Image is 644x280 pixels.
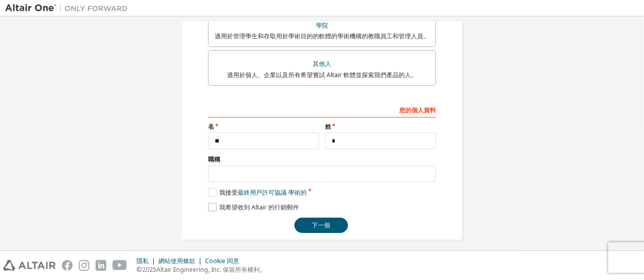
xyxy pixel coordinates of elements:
font: 我希望收到 Altair 的行銷郵件 [219,203,299,212]
img: facebook.svg [62,260,73,271]
font: 我接受 [219,188,238,197]
font: 學術的 [288,188,307,197]
font: 適用於管理學生和存取用於學術目的的軟體的學術機構的教職員工和管理人員。 [215,32,429,40]
font: 名 [208,122,214,131]
img: 牽牛星一號 [5,3,133,13]
font: Cookie 同意 [205,256,239,265]
font: 下一個 [312,221,331,229]
font: 網站使用條款 [158,256,195,265]
img: linkedin.svg [96,260,106,271]
font: 您的個人資料 [399,106,436,114]
button: 下一個 [294,218,348,233]
img: altair_logo.svg [3,260,56,271]
font: Altair Engineering, Inc. 保留所有權利。 [156,265,266,274]
font: 職稱 [208,155,220,164]
font: 適用於個人、企業以及所有希望嘗試 Altair 軟體並探索我們產品的人。 [227,71,417,79]
font: © [136,265,142,274]
font: 學院 [316,21,328,30]
font: 最終用戶許可協議 [238,188,287,197]
img: instagram.svg [79,260,89,271]
font: 其他人 [313,59,331,68]
font: 2025 [142,265,156,274]
font: 隱私 [136,256,149,265]
img: youtube.svg [112,260,127,271]
font: 姓 [325,122,331,131]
